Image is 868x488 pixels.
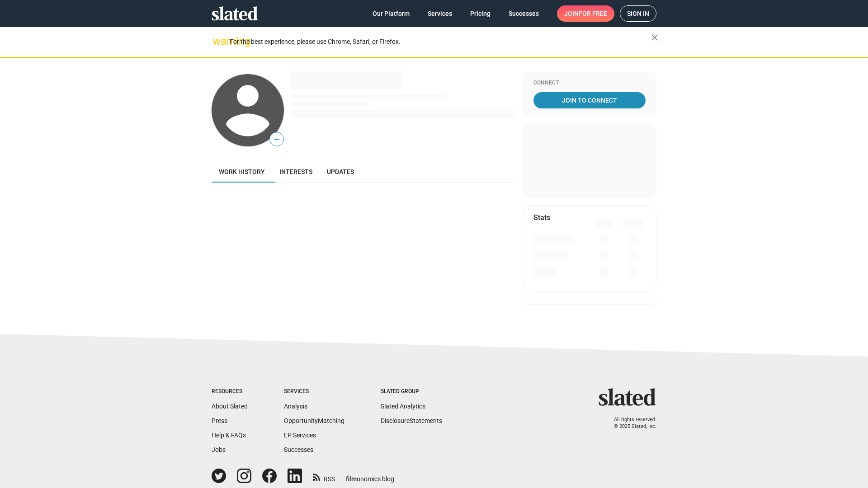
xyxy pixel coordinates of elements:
a: Successes [501,5,546,22]
span: Successes [509,5,539,22]
a: Join To Connect [533,92,646,108]
a: Joinfor free [557,5,614,22]
mat-icon: close [649,32,660,43]
a: Interests [272,161,320,183]
span: Our Platform [373,5,410,22]
a: Successes [284,446,313,453]
div: Services [284,388,344,395]
a: Slated Analytics [381,403,425,410]
div: Slated Group [381,388,442,395]
p: All rights reserved. © 2025 Slated, Inc. [604,417,656,430]
a: EP Services [284,432,316,439]
span: Join [564,5,607,22]
a: Services [420,5,459,22]
a: Jobs [212,446,226,453]
span: for free [579,5,607,22]
span: Interests [279,168,312,175]
a: Sign in [620,5,656,22]
a: Updates [320,161,361,183]
a: filmonomics blog [346,468,394,483]
a: About Slated [212,403,248,410]
a: Our Platform [365,5,417,22]
span: Work history [219,168,265,175]
a: RSS [313,469,335,483]
div: For the best experience, please use Chrome, Safari, or Firefox. [230,36,651,48]
a: Help & FAQs [212,432,246,439]
span: Sign in [627,6,649,21]
span: Pricing [470,5,491,22]
span: Updates [327,168,354,175]
mat-icon: warning [212,36,223,47]
div: Connect [533,80,646,87]
a: Analysis [284,403,307,410]
a: DisclosureStatements [381,417,442,424]
span: film [346,475,357,483]
a: Press [212,417,227,424]
a: Work history [212,161,272,183]
span: — [270,134,283,145]
span: Join To Connect [535,92,644,108]
div: Resources [212,388,248,395]
span: Services [428,5,452,22]
mat-card-title: Stats [533,213,550,222]
a: Pricing [463,5,498,22]
a: OpportunityMatching [284,417,344,424]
